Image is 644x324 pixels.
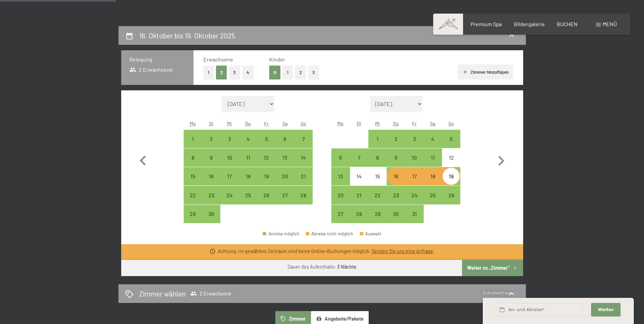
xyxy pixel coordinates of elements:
div: 29 [369,211,386,228]
div: 28 [351,211,368,228]
div: Wed Sep 24 2025 [220,186,239,204]
div: Sat Oct 25 2025 [424,186,442,204]
div: Anreise möglich [442,167,460,185]
button: 0 [269,66,280,79]
div: Thu Sep 04 2025 [239,130,257,148]
div: 9 [203,155,220,172]
div: Thu Sep 25 2025 [239,186,257,204]
div: Anreise nicht möglich [350,167,368,185]
div: Anreise möglich [239,130,257,148]
div: Fri Sep 19 2025 [257,167,276,185]
div: Anreise möglich [263,232,299,236]
div: 1 [184,136,201,153]
div: 14 [295,155,312,172]
div: 24 [221,193,238,210]
div: Anreise möglich [331,148,350,167]
div: Tue Oct 07 2025 [350,148,368,167]
div: Anreise möglich [184,167,202,185]
div: Wed Oct 15 2025 [368,167,387,185]
div: Anreise möglich [331,205,350,223]
abbr: Mittwoch [227,121,232,126]
abbr: Dienstag [357,121,361,126]
div: 12 [443,155,460,172]
div: 29 [184,211,201,228]
a: Senden Sie uns eine Anfrage [372,248,433,254]
div: 24 [406,193,423,210]
button: Zimmer hinzufügen [458,65,513,79]
div: Anreise möglich [294,148,312,167]
div: Abreise nicht möglich [306,232,353,236]
div: Tue Oct 28 2025 [350,205,368,223]
div: Sat Oct 04 2025 [424,130,442,148]
div: Sun Sep 21 2025 [294,167,312,185]
div: Wed Oct 22 2025 [368,186,387,204]
div: Anreise möglich [184,186,202,204]
div: 30 [203,211,220,228]
div: Tue Oct 14 2025 [350,167,368,185]
div: Anreise möglich [405,148,423,167]
div: Fri Sep 05 2025 [257,130,276,148]
div: Anreise möglich [202,148,220,167]
a: Premium Spa [471,21,502,27]
abbr: Montag [190,121,196,126]
span: Erwachsene [203,56,233,62]
div: Anreise möglich [202,186,220,204]
div: Anreise möglich [239,167,257,185]
div: Tue Oct 21 2025 [350,186,368,204]
div: 18 [240,174,257,191]
div: Achtung, im gewählten Zeitraum sind keine Online-Buchungen möglich. . [218,248,435,255]
div: 7 [351,155,368,172]
div: Anreise möglich [331,167,350,185]
div: Sun Oct 26 2025 [442,186,460,204]
div: 27 [276,193,293,210]
div: 22 [184,193,201,210]
abbr: Donnerstag [393,121,399,126]
abbr: Samstag [430,121,435,126]
div: Mon Oct 13 2025 [331,167,350,185]
div: Sun Sep 14 2025 [294,148,312,167]
div: Anreise möglich [276,148,294,167]
div: 4 [424,136,441,153]
div: Anreise möglich [424,186,442,204]
div: 25 [240,193,257,210]
div: 28 [295,193,312,210]
abbr: Dienstag [209,121,214,126]
button: Weiter zu „Zimmer“ [462,260,523,276]
div: Anreise möglich [442,130,460,148]
div: Anreise nicht möglich [405,167,423,185]
div: Sat Sep 06 2025 [276,130,294,148]
div: Anreise möglich [350,186,368,204]
div: Sun Oct 12 2025 [442,148,460,167]
abbr: Freitag [264,121,269,126]
div: Anreise möglich [387,130,405,148]
div: 17 [406,174,423,191]
abbr: Mittwoch [375,121,380,126]
div: 13 [276,155,293,172]
div: 23 [387,193,404,210]
button: 2 [295,66,306,79]
div: Fri Oct 03 2025 [405,130,423,148]
div: Anreise möglich [202,205,220,223]
div: 15 [369,174,386,191]
div: Wed Sep 03 2025 [220,130,239,148]
div: Fri Oct 24 2025 [405,186,423,204]
div: Sun Sep 28 2025 [294,186,312,204]
div: 27 [332,211,349,228]
div: Anreise möglich [276,167,294,185]
div: Anreise möglich [294,130,312,148]
div: 11 [240,155,257,172]
div: Wed Oct 01 2025 [368,130,387,148]
abbr: Sonntag [301,121,306,126]
div: Mon Sep 29 2025 [184,205,202,223]
div: Tue Sep 16 2025 [202,167,220,185]
div: 22 [369,193,386,210]
div: 21 [295,174,312,191]
div: 11 [424,155,441,172]
div: Mon Sep 22 2025 [184,186,202,204]
button: 3 [308,66,319,79]
abbr: Donnerstag [245,121,251,126]
div: 21 [351,193,368,210]
div: 10 [221,155,238,172]
div: Anreise möglich [257,186,276,204]
div: Wed Sep 10 2025 [220,148,239,167]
